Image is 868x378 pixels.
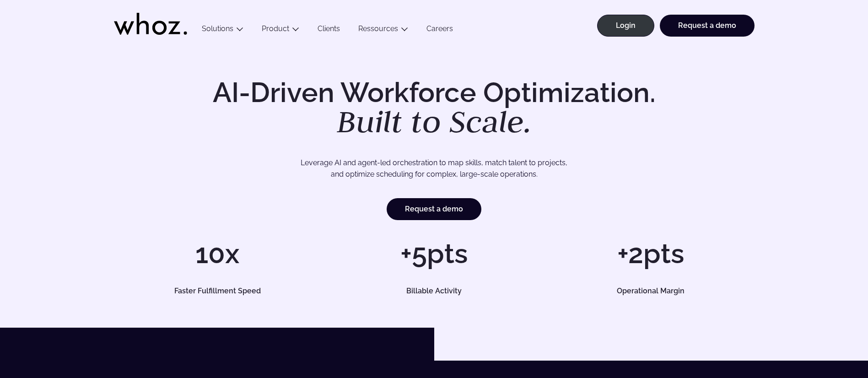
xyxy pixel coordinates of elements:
[146,157,722,180] p: Leverage AI and agent-led orchestration to map skills, match talent to projects, and optimize sch...
[660,15,755,37] a: Request a demo
[358,24,398,33] a: Ressources
[114,240,321,267] h1: 10x
[387,198,481,220] a: Request a demo
[349,24,417,37] button: Ressources
[200,79,669,137] h1: AI-Driven Workforce Optimization.
[193,24,253,37] button: Solutions
[417,24,462,37] a: Careers
[341,287,528,295] h5: Billable Activity
[547,240,754,267] h1: +2pts
[253,24,308,37] button: Product
[262,24,289,33] a: Product
[597,15,654,37] a: Login
[124,287,311,295] h5: Faster Fulfillment Speed
[557,287,744,295] h5: Operational Margin
[330,240,538,267] h1: +5pts
[337,101,532,141] em: Built to Scale.
[308,24,349,37] a: Clients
